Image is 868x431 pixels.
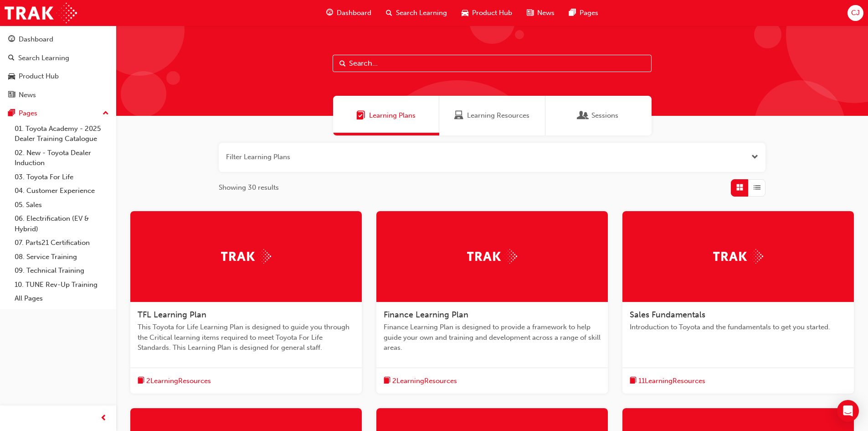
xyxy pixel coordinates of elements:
span: Product Hub [472,8,512,18]
button: DashboardSearch LearningProduct HubNews [4,29,113,105]
span: Finance Learning Plan is designed to provide a framework to help guide your own and training and ... [384,322,601,353]
a: 04. Customer Experience [11,184,113,198]
img: Trak [5,3,77,23]
a: 10. TUNE Rev-Up Training [11,278,113,292]
span: 2 Learning Resources [392,376,457,386]
div: Open Intercom Messenger [837,400,859,422]
button: book-icon2LearningResources [384,375,457,387]
span: This Toyota for Life Learning Plan is designed to guide you through the Critical learning items r... [138,322,354,353]
a: Learning PlansLearning Plans [333,96,439,135]
a: News [4,87,113,104]
a: TrakFinance Learning PlanFinance Learning Plan is designed to provide a framework to help guide y... [376,211,608,394]
span: CJ [851,8,860,18]
span: pages-icon [569,7,576,19]
span: Learning Resources [454,110,463,121]
img: Trak [467,249,517,263]
span: Introduction to Toyota and the fundamentals to get you started. [630,322,847,332]
span: Search [339,58,346,69]
input: Search... [333,55,652,72]
span: TFL Learning Plan [138,310,206,320]
div: Dashboard [19,34,53,45]
a: guage-iconDashboard [319,4,379,22]
span: book-icon [384,375,390,387]
a: news-iconNews [519,4,562,22]
button: CJ [847,5,863,21]
span: car-icon [8,73,15,81]
a: TrakSales FundamentalsIntroduction to Toyota and the fundamentals to get you started.book-icon11L... [622,211,854,394]
span: search-icon [8,54,15,62]
span: Learning Plans [369,110,416,121]
a: Learning ResourcesLearning Resources [439,96,545,135]
span: up-icon [103,108,109,119]
span: news-icon [8,91,15,99]
span: News [537,8,555,18]
a: 09. Technical Training [11,264,113,278]
span: Sessions [591,110,618,121]
img: Trak [713,249,763,263]
a: All Pages [11,291,113,306]
span: search-icon [386,7,392,19]
span: Showing 30 results [219,182,279,193]
a: car-iconProduct Hub [454,4,519,22]
a: 06. Electrification (EV & Hybrid) [11,212,113,236]
span: pages-icon [8,109,15,118]
span: Sales Fundamentals [630,310,705,320]
span: Dashboard [337,8,371,18]
a: SessionsSessions [545,96,652,135]
a: 08. Service Training [11,250,113,264]
a: TrakTFL Learning PlanThis Toyota for Life Learning Plan is designed to guide you through the Crit... [130,211,362,394]
span: List [754,182,760,193]
a: 03. Toyota For Life [11,170,113,184]
button: book-icon11LearningResources [630,375,705,387]
span: Learning Resources [467,110,529,121]
a: 05. Sales [11,198,113,212]
a: Dashboard [4,31,113,48]
a: pages-iconPages [562,4,606,22]
span: 2 Learning Resources [146,376,211,386]
div: Pages [19,108,37,119]
span: prev-icon [100,413,107,424]
span: Finance Learning Plan [384,310,468,320]
span: Grid [736,182,743,193]
a: Search Learning [4,50,113,67]
a: 02. New - Toyota Dealer Induction [11,146,113,170]
span: guage-icon [326,7,333,19]
a: 07. Parts21 Certification [11,236,113,250]
button: Pages [4,105,113,122]
span: car-icon [462,7,468,19]
span: book-icon [138,375,144,387]
a: search-iconSearch Learning [379,4,454,22]
span: book-icon [630,375,637,387]
a: Product Hub [4,68,113,85]
div: News [19,90,36,100]
span: Learning Plans [356,110,365,121]
a: 01. Toyota Academy - 2025 Dealer Training Catalogue [11,122,113,146]
span: Sessions [579,110,588,121]
div: Search Learning [18,53,69,63]
span: Pages [580,8,598,18]
button: Open the filter [751,152,758,162]
button: book-icon2LearningResources [138,375,211,387]
span: Search Learning [396,8,447,18]
div: Product Hub [19,71,59,82]
span: news-icon [527,7,534,19]
span: 11 Learning Resources [638,376,705,386]
span: guage-icon [8,36,15,44]
img: Trak [221,249,271,263]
